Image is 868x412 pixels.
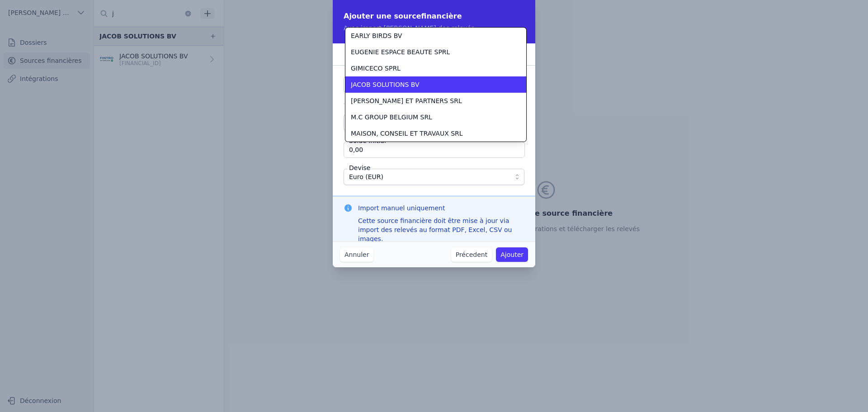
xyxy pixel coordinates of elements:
[351,129,463,138] span: MAISON, CONSEIL ET TRAVAUX SRL
[351,31,402,40] span: EARLY BIRDS BV
[351,113,432,122] span: M.C GROUP BELGIUM SRL
[351,64,401,73] span: GIMICECO SPRL
[351,96,462,105] span: [PERSON_NAME] ET PARTNERS SRL
[351,47,450,57] span: EUGENIE ESPACE BEAUTE SPRL
[351,80,420,89] span: JACOB SOLUTIONS BV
